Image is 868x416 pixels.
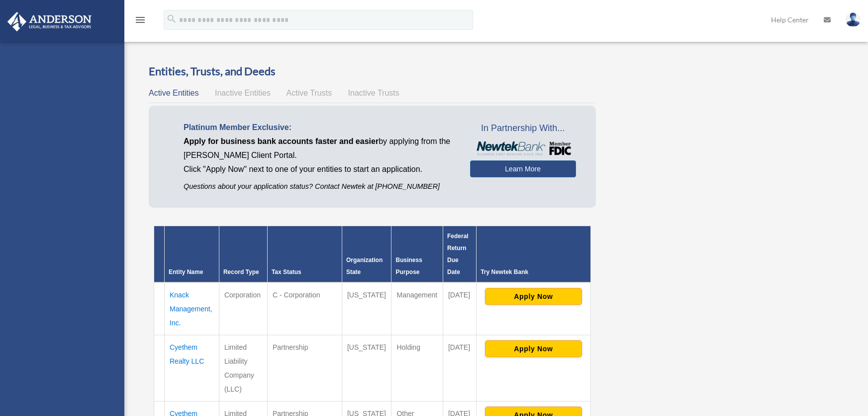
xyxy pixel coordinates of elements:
[391,335,443,402] td: Holding
[348,89,399,97] span: Inactive Trusts
[165,226,219,283] th: Entity Name
[443,335,476,402] td: [DATE]
[134,17,146,26] a: menu
[267,226,342,283] th: Tax Status
[846,12,861,27] img: User Pic
[475,141,571,155] img: NewtekBankLogoSM.png
[342,226,391,283] th: Organization State
[166,13,177,24] i: search
[267,282,342,335] td: C - Corporation
[287,89,332,97] span: Active Trusts
[184,162,455,176] p: Click "Apply Now" next to one of your entities to start an application.
[165,282,219,335] td: Knack Management, Inc.
[485,340,582,357] button: Apply Now
[342,335,391,402] td: [US_STATE]
[470,121,576,137] span: In Partnership With...
[184,135,455,162] p: by applying from the [PERSON_NAME] Client Portal.
[219,335,267,402] td: Limited Liability Company (LLC)
[267,335,342,402] td: Partnership
[149,64,596,79] h3: Entities, Trusts, and Deeds
[134,14,146,26] i: menu
[342,282,391,335] td: [US_STATE]
[443,282,476,335] td: [DATE]
[4,12,95,31] img: Anderson Advisors Platinum Portal
[215,89,271,97] span: Inactive Entities
[443,226,476,283] th: Federal Return Due Date
[481,266,586,278] div: Try Newtek Bank
[184,121,455,135] p: Platinum Member Exclusive:
[470,160,576,177] a: Learn More
[184,137,379,145] span: Apply for business bank accounts faster and easier
[149,89,198,97] span: Active Entities
[391,282,443,335] td: Management
[485,288,582,305] button: Apply Now
[391,226,443,283] th: Business Purpose
[219,226,267,283] th: Record Type
[165,335,219,402] td: Cyethem Realty LLC
[184,180,455,193] p: Questions about your application status? Contact Newtek at [PHONE_NUMBER]
[219,282,267,335] td: Corporation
